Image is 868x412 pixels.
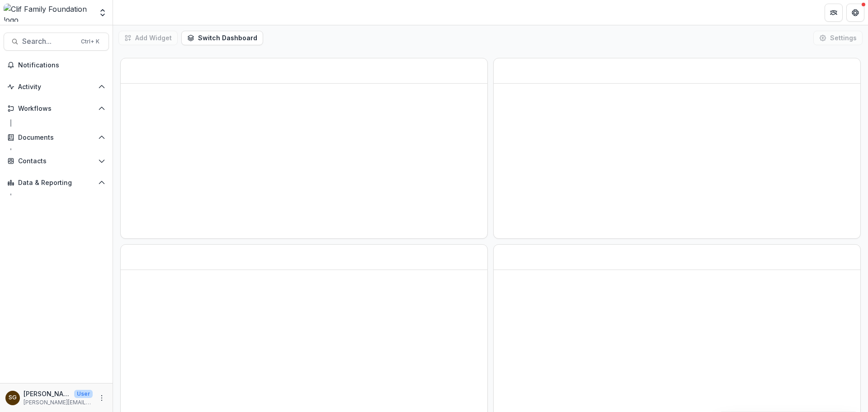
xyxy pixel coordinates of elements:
nav: breadcrumb [117,6,155,19]
span: Contacts [18,157,94,165]
button: Partners [825,4,843,22]
span: Activity [18,83,94,91]
span: Data & Reporting [18,179,94,187]
span: Documents [18,134,94,142]
button: Open entity switcher [96,4,109,22]
button: Notifications [4,58,109,72]
span: Workflows [18,105,94,113]
span: Search... [22,37,75,46]
button: Open Activity [4,80,109,94]
button: Get Help [846,4,864,22]
button: More [96,393,107,403]
button: Open Contacts [4,154,109,168]
div: Sarah Grady [9,395,17,401]
p: [PERSON_NAME] [24,389,71,398]
img: Clif Family Foundation logo [4,4,93,22]
p: User [74,390,93,398]
button: Switch Dashboard [181,31,263,45]
button: Open Data & Reporting [4,175,109,190]
button: Add Widget [118,31,178,45]
button: Search... [4,33,109,51]
button: Settings [813,31,863,45]
span: Notifications [18,62,105,69]
div: Ctrl + K [79,37,101,47]
p: [PERSON_NAME][EMAIL_ADDRESS][DOMAIN_NAME] [24,398,93,407]
button: Open Workflows [4,101,109,116]
button: Open Documents [4,130,109,145]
